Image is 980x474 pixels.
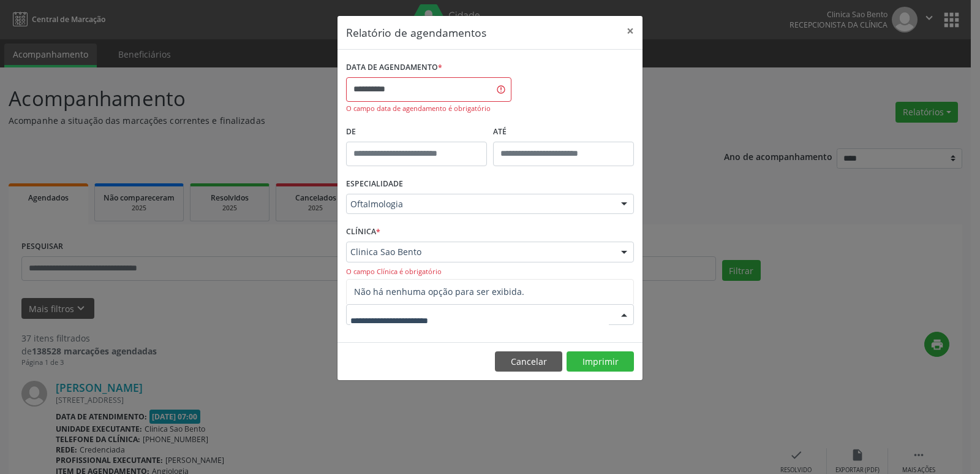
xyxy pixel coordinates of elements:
[346,175,403,194] label: ESPECIALIDADE
[346,58,442,77] label: DATA DE AGENDAMENTO
[346,123,487,142] label: De
[618,16,643,46] button: Close
[346,104,511,114] div: O campo data de agendamento é obrigatório
[493,123,634,142] label: ATÉ
[495,351,562,372] button: Cancelar
[567,351,634,372] button: Imprimir
[350,246,609,258] span: Clinica Sao Bento
[347,280,633,304] span: Não há nenhuma opção para ser exibida.
[346,25,486,40] h5: Relatório de agendamentos
[346,267,634,277] div: O campo Clínica é obrigatório
[350,198,609,210] span: Oftalmologia
[346,223,380,242] label: CLÍNICA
